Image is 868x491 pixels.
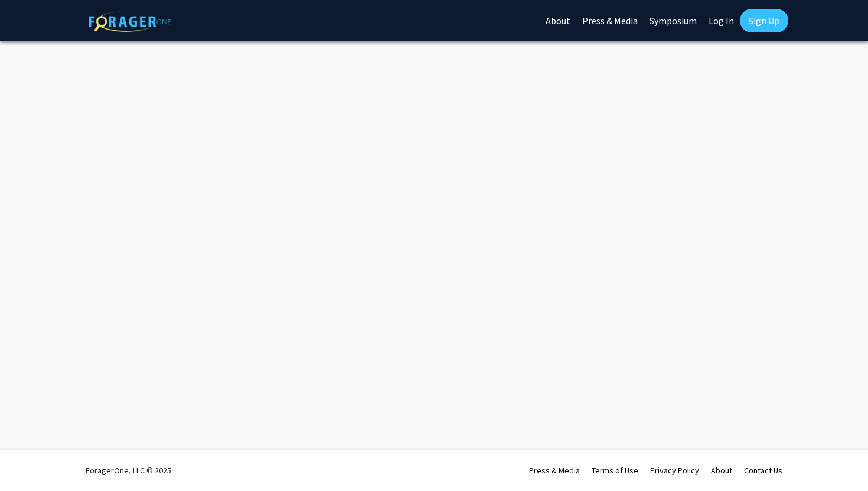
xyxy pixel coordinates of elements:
a: Sign Up [740,9,788,32]
div: ForagerOne, LLC © 2025 [86,450,171,491]
a: Press & Media [529,465,580,476]
a: About [711,465,732,476]
a: Terms of Use [592,465,638,476]
img: ForagerOne Logo [89,11,171,32]
a: Contact Us [744,465,782,476]
a: Privacy Policy [650,465,699,476]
